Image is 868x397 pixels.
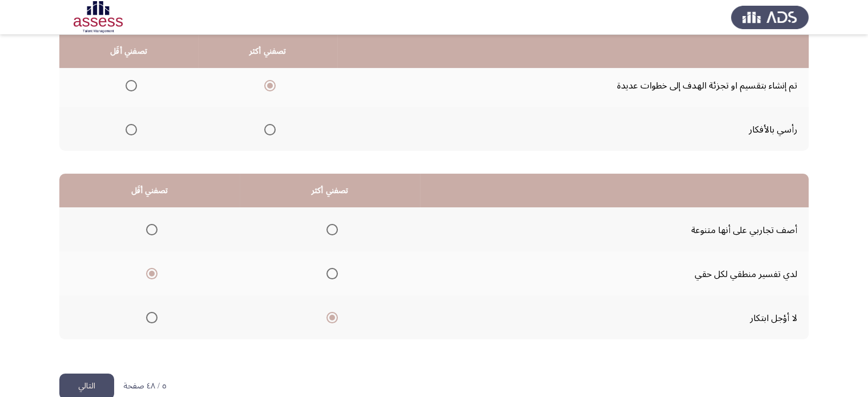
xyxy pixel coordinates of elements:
[249,43,286,59] font: تصفني أكثر
[78,378,95,394] font: التالي
[695,264,797,284] font: لدي تفسير منطقي لكل حقي
[322,219,338,239] mat-radio-group: حدد خيارا
[260,75,276,95] mat-radio-group: حدد خيارا
[142,307,158,327] mat-radio-group: حدد خيارا
[749,120,797,139] font: رأسي بالأفكار
[691,220,797,240] font: أصف تجاربي على أنها متنوعة
[123,378,167,394] font: ٥ / ٤٨ صفحة
[142,263,158,283] mat-radio-group: حدد خيارا
[59,1,137,33] img: شعار التقييم لـ OCM R1 ASSESS
[322,307,338,327] mat-radio-group: حدد خيارا
[750,308,797,328] font: لا أؤجل ابتكار
[260,119,276,139] mat-radio-group: حدد خيارا
[121,119,137,139] mat-radio-group: حدد خيارا
[731,1,809,33] img: شعار تقييم إدارة المواهب
[322,263,338,283] mat-radio-group: حدد خيارا
[142,219,158,239] mat-radio-group: حدد خيارا
[311,182,348,199] font: تصفني أكثر
[131,182,168,199] font: تصفني أقَل
[110,43,147,59] font: تصفني أقَل
[617,76,797,95] font: تم إنشاء بتقسيم او تجزئة الهدف إلى خطوات عديدة
[121,75,137,95] mat-radio-group: حدد خيارا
